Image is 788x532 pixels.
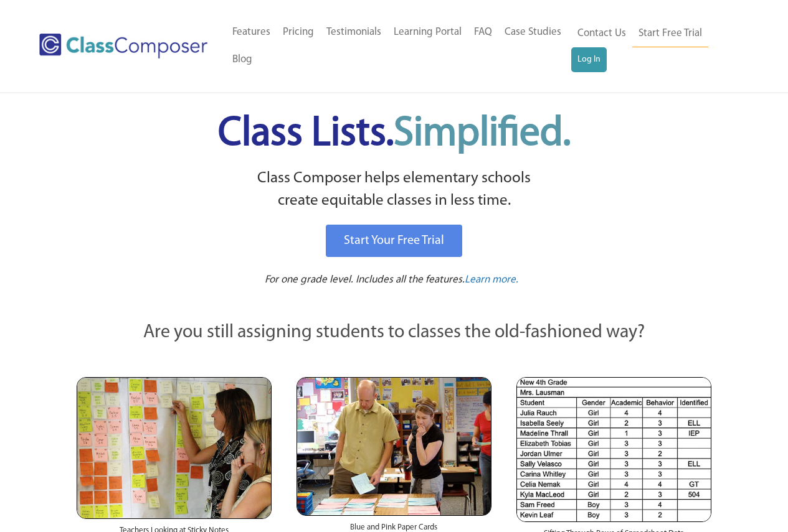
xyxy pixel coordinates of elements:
span: Simplified. [394,114,571,154]
img: Teachers Looking at Sticky Notes [77,377,272,519]
a: Blog [226,46,259,73]
p: Are you still assigning students to classes the old-fashioned way? [77,319,712,347]
a: FAQ [468,19,498,46]
nav: Header Menu [226,19,571,73]
a: Learning Portal [387,19,468,46]
a: Start Free Trial [632,20,708,48]
span: Learn more. [465,274,518,285]
span: For one grade level. Includes all the features. [265,274,465,285]
a: Case Studies [498,19,567,46]
p: Class Composer helps elementary schools create equitable classes in less time. [75,167,714,213]
img: Blue and Pink Paper Cards [297,377,491,516]
img: Spreadsheets [516,377,711,522]
a: Learn more. [465,273,518,288]
a: Start Your Free Trial [326,225,462,257]
a: Contact Us [571,20,632,47]
span: Start Your Free Trial [344,235,444,247]
a: Features [226,19,277,46]
span: Class Lists. [218,114,571,154]
a: Pricing [277,19,320,46]
img: Class Composer [39,34,207,58]
a: Testimonials [320,19,387,46]
nav: Header Menu [571,20,739,72]
a: Log In [571,47,607,72]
